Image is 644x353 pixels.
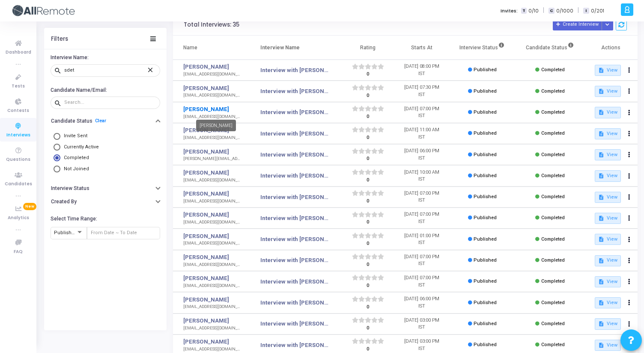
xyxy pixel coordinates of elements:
[541,67,565,72] span: Completed
[541,257,565,263] span: Completed
[595,65,621,76] button: View
[260,66,329,75] a: Interview with [PERSON_NAME] <> Senior SDET/SDET, Round 1
[541,88,565,94] span: Completed
[474,215,497,220] span: Published
[260,172,329,180] a: Interview with [PERSON_NAME] <> Senior SDET/SDET, Round 1
[541,342,565,347] span: Completed
[260,235,329,244] a: Interview with [PERSON_NAME] <> Senior SDET/SDET, Round 1
[183,169,241,177] a: [PERSON_NAME]
[474,67,497,72] span: Published
[6,49,31,56] span: Dashboard
[474,194,497,199] span: Published
[14,248,23,256] span: FAQ
[250,36,341,60] th: Interview Name
[12,83,25,90] span: Tests
[91,230,157,235] input: From Date ~ To Date
[474,300,497,305] span: Published
[595,318,621,329] button: View
[595,128,621,139] button: View
[64,155,89,160] span: Completed
[602,19,614,30] div: Button group with nested dropdown
[51,185,89,192] h6: Interview Status
[595,86,621,97] button: View
[541,130,565,136] span: Completed
[146,66,157,73] mat-icon: close
[395,81,449,102] td: [DATE] 07:30 PM IST
[448,36,516,60] th: Interview Status
[54,230,83,235] span: Published At
[598,109,604,115] mat-icon: description
[51,199,77,205] h6: Created By
[474,342,497,347] span: Published
[51,118,92,124] h6: Candidate Status
[352,92,384,100] div: 0
[595,297,621,308] button: View
[395,229,449,250] td: [DATE] 01:00 PM IST
[595,255,621,266] button: View
[8,214,29,222] span: Analytics
[352,240,384,247] div: 0
[474,278,497,284] span: Published
[196,120,236,131] div: [PERSON_NAME]
[183,63,241,71] a: [PERSON_NAME]
[260,151,329,159] a: Interview with [PERSON_NAME] <> Senior SDET/SDET, Round 1
[474,109,497,115] span: Published
[474,257,497,263] span: Published
[260,214,329,223] a: Interview with [PERSON_NAME] <> Senior SDET/SDET, Round 1
[474,130,497,136] span: Published
[598,258,604,264] mat-icon: description
[395,60,449,81] td: [DATE] 08:00 PM IST
[516,36,584,60] th: Candidate Status
[474,236,497,242] span: Published
[598,279,604,285] mat-icon: description
[598,342,604,348] mat-icon: description
[260,320,329,328] a: Interview with [PERSON_NAME] <> Senior SDET/SDET, Round 2
[183,84,241,93] a: [PERSON_NAME]
[183,346,241,353] div: [EMAIL_ADDRESS][DOMAIN_NAME]
[395,36,449,60] th: Starts At
[395,187,449,208] td: [DATE] 07:00 PM IST
[183,114,241,120] div: [EMAIL_ADDRESS][DOMAIN_NAME]
[183,283,241,289] div: [EMAIL_ADDRESS][DOMAIN_NAME]
[260,341,329,350] a: Interview with [PERSON_NAME] <> Senior SDET/SDET, Round 2
[183,253,241,262] a: [PERSON_NAME]
[183,71,241,78] div: [EMAIL_ADDRESS][DOMAIN_NAME]
[595,234,621,245] button: View
[183,135,241,141] div: [EMAIL_ADDRESS][DOMAIN_NAME]
[395,144,449,165] td: [DATE] 06:00 PM IST
[474,173,497,178] span: Published
[183,105,241,114] a: [PERSON_NAME]
[541,278,565,284] span: Completed
[260,278,329,286] a: Interview with [PERSON_NAME] <> Senior SDET/SDET, Round 1
[260,87,329,96] a: Interview with [PERSON_NAME] <> Senior SDET/SDET, Round 1
[598,194,604,200] mat-icon: description
[44,195,167,208] button: Created By
[556,7,573,15] span: 0/1000
[541,194,565,199] span: Completed
[183,274,241,283] a: [PERSON_NAME]
[183,177,241,184] div: [EMAIL_ADDRESS][DOMAIN_NAME]
[95,118,106,124] a: Clear
[549,8,554,14] span: C
[11,2,75,19] img: logo
[474,152,497,157] span: Published
[352,304,384,311] div: 0
[395,165,449,186] td: [DATE] 10:00 AM IST
[541,109,565,115] span: Completed
[5,181,32,188] span: Candidates
[352,134,384,142] div: 0
[352,155,384,163] div: 0
[395,208,449,229] td: [DATE] 07:00 PM IST
[183,219,241,226] div: [EMAIL_ADDRESS][DOMAIN_NAME]
[183,126,241,135] a: [PERSON_NAME]
[598,131,604,137] mat-icon: description
[51,216,97,222] h6: Select Time Range:
[598,67,604,73] mat-icon: description
[541,321,565,326] span: Completed
[183,304,241,310] div: [EMAIL_ADDRESS][DOMAIN_NAME]
[595,192,621,203] button: View
[474,321,497,326] span: Published
[595,340,621,351] button: View
[583,8,589,14] span: I
[521,8,527,14] span: T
